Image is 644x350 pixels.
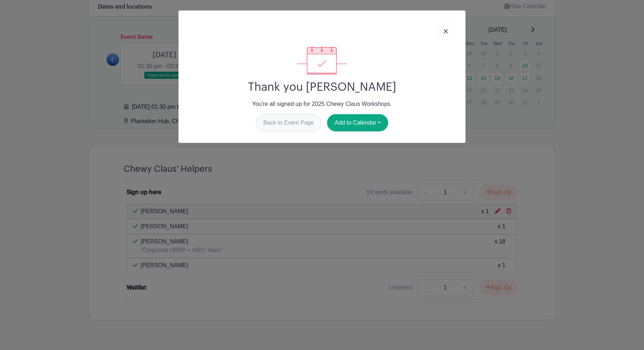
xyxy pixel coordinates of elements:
[184,100,460,108] p: You're all signed up for 2025 Chewy Claus Workshops.
[184,80,460,94] h2: Thank you [PERSON_NAME]
[297,46,347,75] img: signup_complete-c468d5dda3e2740ee63a24cb0ba0d3ce5d8a4ecd24259e683200fb1569d990c8.svg
[256,114,322,131] a: Back to Event Page
[444,29,448,33] img: close_button-5f87c8562297e5c2d7936805f587ecaba9071eb48480494691a3f1689db116b3.svg
[327,114,388,131] button: Add to Calendar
